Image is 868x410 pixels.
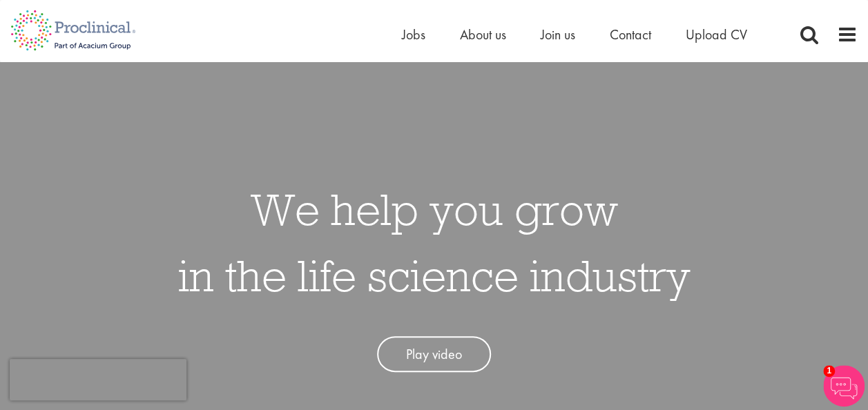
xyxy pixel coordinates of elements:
a: Play video [377,336,491,373]
a: Upload CV [686,26,747,43]
a: Jobs [402,26,425,43]
a: Contact [610,26,651,43]
img: Chatbot [823,365,865,407]
a: Join us [541,26,575,43]
span: 1 [823,365,835,377]
h1: We help you grow in the life science industry [178,176,691,309]
a: About us [460,26,506,43]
